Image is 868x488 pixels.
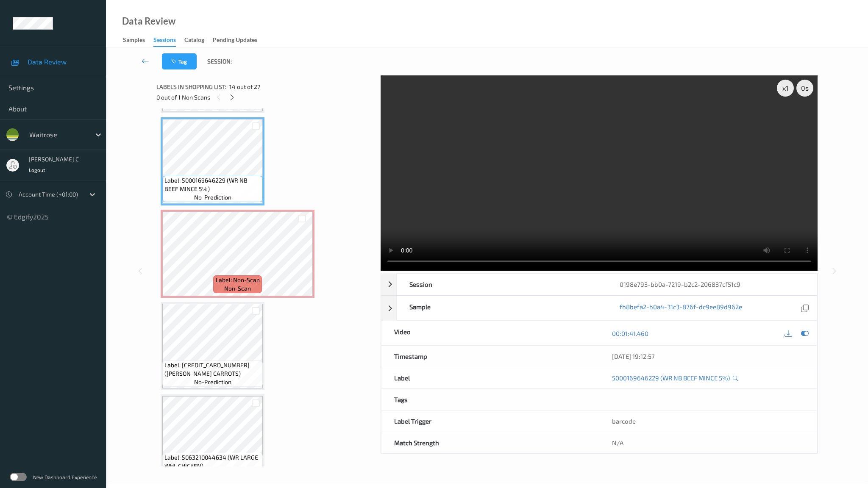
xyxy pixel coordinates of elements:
div: Label [381,367,599,388]
div: Match Strength [381,432,599,453]
div: Pending Updates [213,36,257,46]
a: Pending Updates [213,34,266,46]
span: Labels in shopping list: [156,83,226,91]
a: Sessions [153,34,184,47]
div: Timestamp [381,346,599,367]
span: no-prediction [194,193,231,202]
div: Video [381,321,599,345]
a: fb8befa2-b0a4-31c3-876f-dc9ee89d962e [620,302,742,314]
div: Sessions [153,36,176,47]
div: Session0198e793-bb0a-7219-b2c2-206837cf51c9 [381,273,817,295]
span: 14 out of 27 [229,83,260,91]
a: 5000169646229 (WR NB BEEF MINCE 5%) [612,374,730,382]
span: Label: 5063210044634 (WR LARGE WHL CHICKEN) [164,453,261,470]
div: Sample [397,296,606,320]
span: Label: 5000169646229 (WR NB BEEF MINCE 5%) [164,176,261,193]
div: Samplefb8befa2-b0a4-31c3-876f-dc9ee89d962e [381,296,817,321]
div: [DATE] 19:12:57 [612,352,804,360]
a: Catalog [184,34,213,46]
div: Catalog [184,36,204,46]
a: 00:01:41.460 [612,329,648,338]
button: Tag [162,53,197,69]
div: 0 s [796,80,813,97]
div: 0 out of 1 Non Scans [156,92,375,103]
div: Data Review [122,17,175,25]
div: x 1 [777,80,794,97]
a: Samples [123,34,153,46]
span: Label: [CREDIT_CARD_NUMBER] ([PERSON_NAME] CARROTS) [164,361,261,378]
div: Tags [381,389,599,410]
div: Samples [123,36,145,46]
div: N/A [599,432,817,453]
span: no-prediction [194,378,231,386]
span: Session: [207,57,232,66]
span: non-scan [224,284,251,293]
span: Label: Non-Scan [216,276,260,284]
div: Label Trigger [381,410,599,432]
div: Session [397,274,606,295]
div: barcode [599,410,817,432]
div: 0198e793-bb0a-7219-b2c2-206837cf51c9 [607,274,817,295]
